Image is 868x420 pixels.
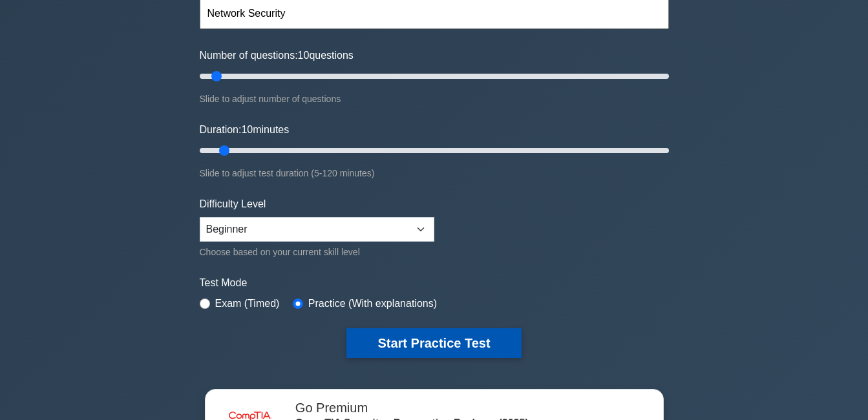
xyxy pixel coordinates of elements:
label: Duration: minutes [200,122,290,138]
span: 10 [241,124,253,135]
span: 10 [298,50,310,61]
div: Slide to adjust number of questions [200,91,669,107]
label: Test Mode [200,275,669,291]
label: Difficulty Level [200,196,266,212]
button: Start Practice Test [346,328,521,358]
div: Choose based on your current skill level [200,244,434,260]
label: Exam (Timed) [215,296,280,311]
div: Slide to adjust test duration (5-120 minutes) [200,165,669,181]
label: Practice (With explanations) [308,296,437,311]
label: Number of questions: questions [200,48,354,63]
